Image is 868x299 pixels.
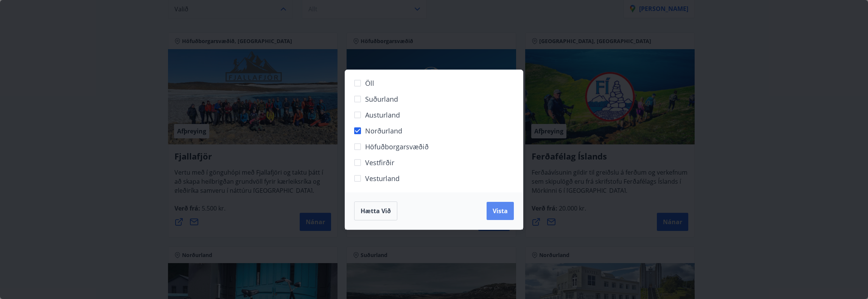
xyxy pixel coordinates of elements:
button: Vista [487,202,514,220]
span: Vista [493,207,508,215]
span: Höfuðborgarsvæðið [365,142,429,152]
span: Austurland [365,110,400,120]
span: Vesturland [365,174,400,183]
span: Suðurland [365,94,398,104]
span: Hætta við [361,207,391,215]
button: Hætta við [354,201,397,220]
span: Öll [365,78,374,88]
span: Norðurland [365,126,402,136]
span: Vestfirðir [365,158,394,167]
